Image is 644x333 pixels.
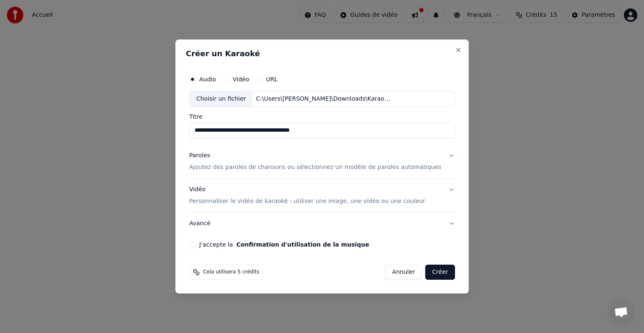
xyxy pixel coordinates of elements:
[233,76,249,82] label: Vidéo
[199,76,216,82] label: Audio
[189,185,425,206] div: Vidéo
[253,95,395,103] div: C:\Users\[PERSON_NAME]\Downloads\Karaoké Je marche seul - [PERSON_NAME].mp3
[236,242,369,247] button: J'accepte la
[385,265,422,280] button: Annuler
[199,242,369,247] label: J'accepte la
[189,151,210,160] div: Paroles
[426,265,455,280] button: Créer
[186,50,458,57] h2: Créer un Karaoké
[189,179,455,212] button: VidéoPersonnaliser le vidéo de karaoké : utiliser une image, une vidéo ou une couleur
[189,114,455,120] label: Titre
[189,145,455,178] button: ParolesAjoutez des paroles de chansons ou sélectionnez un modèle de paroles automatiques
[266,76,278,82] label: URL
[189,163,441,172] p: Ajoutez des paroles de chansons ou sélectionnez un modèle de paroles automatiques
[189,213,455,234] button: Avancé
[190,91,252,107] div: Choisir un fichier
[203,269,259,276] span: Cela utilisera 5 crédits
[189,197,425,206] p: Personnaliser le vidéo de karaoké : utiliser une image, une vidéo ou une couleur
